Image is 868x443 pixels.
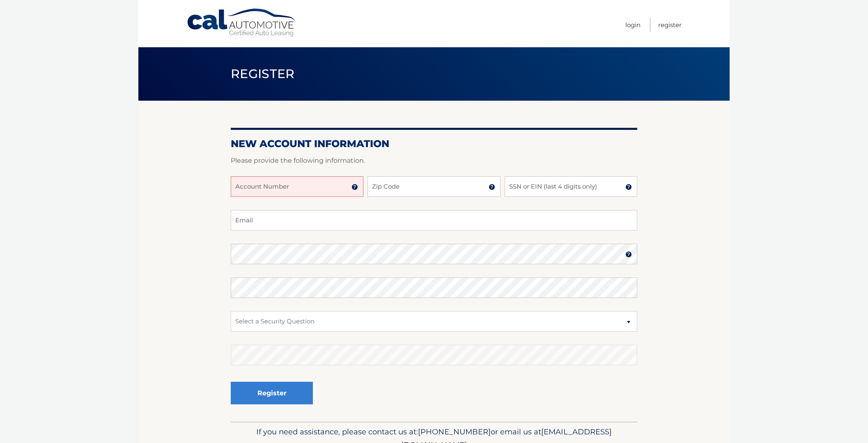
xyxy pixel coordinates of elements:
[186,8,297,37] a: Cal Automotive
[658,18,682,32] a: Register
[231,66,295,81] span: Register
[231,176,363,197] input: Account Number
[418,427,491,436] span: [PHONE_NUMBER]
[625,251,632,258] img: tooltip.svg
[625,184,632,190] img: tooltip.svg
[625,18,641,32] a: Login
[231,382,313,404] button: Register
[351,184,358,190] img: tooltip.svg
[231,210,637,231] input: Email
[231,155,637,166] p: Please provide the following information.
[489,184,495,190] img: tooltip.svg
[367,176,500,197] input: Zip Code
[231,138,637,150] h2: New Account Information
[505,176,637,197] input: SSN or EIN (last 4 digits only)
